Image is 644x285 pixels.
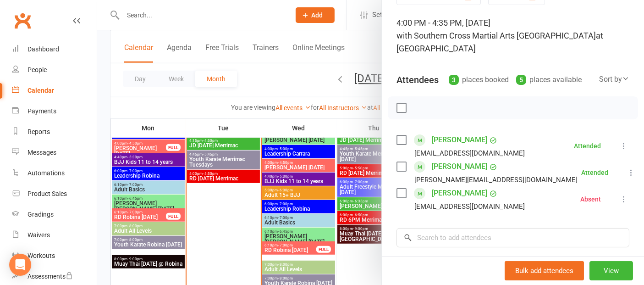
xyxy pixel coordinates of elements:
div: Product Sales [28,190,67,197]
div: places booked [449,73,509,86]
div: [EMAIL_ADDRESS][DOMAIN_NAME] [414,201,525,212]
div: Reports [28,128,50,135]
div: Sort by [599,73,629,85]
div: Messages [28,149,56,156]
div: Workouts [28,252,55,259]
a: [PERSON_NAME] [432,133,487,147]
a: People [12,60,97,80]
a: [PERSON_NAME] [432,186,487,201]
a: Waivers [12,225,97,246]
div: Open Intercom Messenger [9,254,31,276]
div: Calendar [28,87,54,94]
input: Search to add attendees [396,228,629,247]
div: Absent [580,196,601,202]
a: Dashboard [12,39,97,60]
div: Automations [28,169,65,177]
a: Workouts [12,246,97,266]
a: Gradings [12,204,97,225]
div: [EMAIL_ADDRESS][DOMAIN_NAME] [414,147,525,159]
div: 4:00 PM - 4:35 PM, [DATE] [396,17,629,55]
span: with Southern Cross Martial Arts [GEOGRAPHIC_DATA] [396,31,596,40]
a: [PERSON_NAME] [432,159,487,174]
div: Attendees [396,73,439,86]
div: Waivers [28,231,50,239]
button: View [589,261,633,280]
a: Calendar [12,80,97,101]
a: Clubworx [11,9,34,32]
div: Payments [28,107,56,115]
div: Dashboard [28,45,59,53]
div: [PERSON_NAME][EMAIL_ADDRESS][DOMAIN_NAME] [414,174,578,186]
a: Product Sales [12,184,97,204]
div: places available [516,73,582,86]
div: Attended [581,169,608,176]
a: Automations [12,163,97,184]
button: Bulk add attendees [505,261,584,280]
div: People [28,66,47,73]
a: Payments [12,101,97,122]
div: 3 [449,75,459,85]
a: Reports [12,122,97,142]
div: Assessments [28,273,73,280]
a: Messages [12,142,97,163]
div: Gradings [28,211,54,218]
div: 5 [516,75,526,85]
div: Attended [574,143,601,149]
